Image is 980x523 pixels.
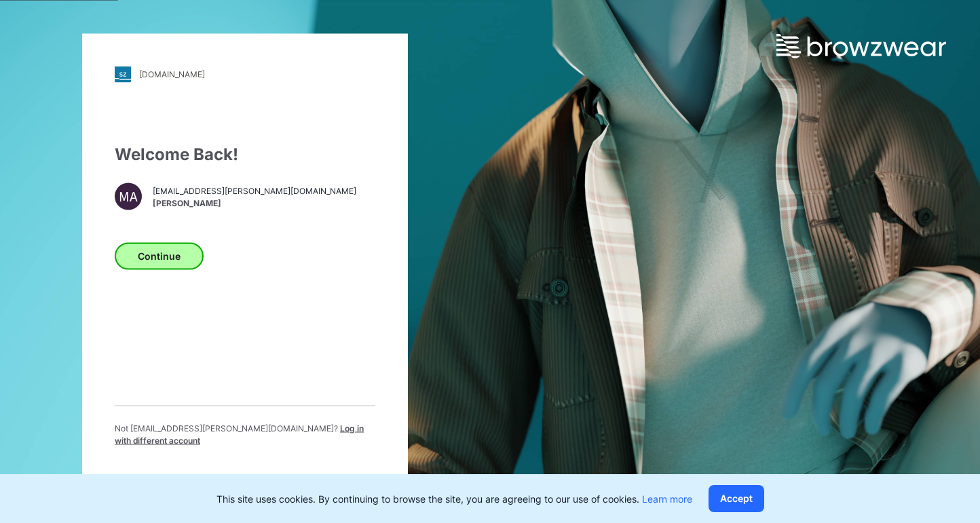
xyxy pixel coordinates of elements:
button: Continue [115,242,204,269]
span: [PERSON_NAME] [153,197,356,210]
p: This site uses cookies. By continuing to browse the site, you are agreeing to our use of cookies. [216,492,692,506]
a: Learn more [642,493,692,505]
p: Not [EMAIL_ADDRESS][PERSON_NAME][DOMAIN_NAME] ? [115,422,375,446]
a: [DOMAIN_NAME] [115,66,375,82]
div: Welcome Back! [115,142,375,166]
img: browzwear-logo.e42bd6dac1945053ebaf764b6aa21510.svg [776,34,946,58]
img: stylezone-logo.562084cfcfab977791bfbf7441f1a819.svg [115,66,131,82]
button: Accept [709,485,764,512]
div: MA [115,182,142,210]
span: [EMAIL_ADDRESS][PERSON_NAME][DOMAIN_NAME] [153,185,356,197]
div: [DOMAIN_NAME] [139,69,205,79]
